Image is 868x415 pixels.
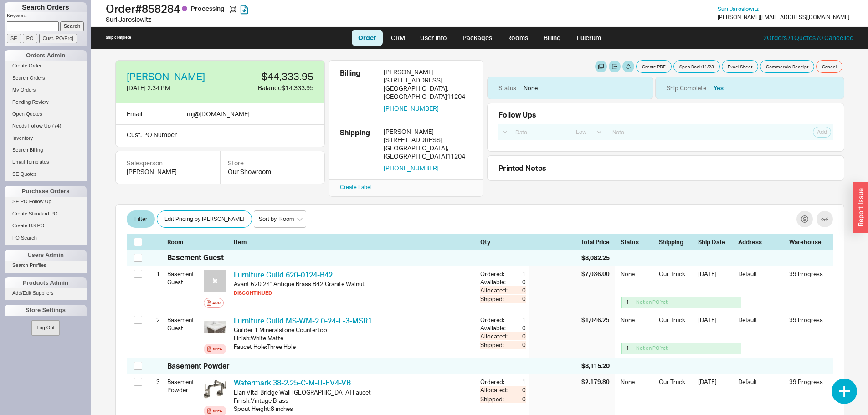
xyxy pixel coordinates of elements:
div: Store Settings [5,305,87,316]
div: [DATE] [698,378,733,405]
button: [PHONE_NUMBER] [384,104,439,113]
span: Create PDF [642,63,666,70]
div: $8,082.25 [581,253,610,262]
button: [PHONE_NUMBER] [384,164,439,172]
span: Cancel [822,63,837,70]
div: Ship complete [106,35,131,40]
div: [DATE] [698,316,733,330]
a: [PERSON_NAME] [127,72,205,82]
a: Create DS PO [5,221,87,231]
h1: Search Orders [5,2,87,12]
a: User info [413,30,454,46]
div: Not on PO Yet [636,299,677,306]
div: Basement Guest [167,252,224,262]
div: Finish : Vintage Brass [234,396,473,405]
span: Excel Sheet [728,63,752,70]
div: [PERSON_NAME][EMAIL_ADDRESS][DOMAIN_NAME] [718,14,849,20]
div: Shipped: [480,341,509,349]
div: Email [127,109,142,119]
div: Finish : White Matte [234,334,473,342]
div: Default [738,316,784,330]
span: Suri Jaroslowitz [718,5,759,12]
span: ( 74 ) [52,123,62,128]
a: Search Billing [5,145,87,155]
div: 2 [149,312,160,328]
a: Add/Edit Suppliers [5,288,87,298]
input: PO [23,34,37,43]
div: Balance $14,333.95 [226,83,313,92]
div: 1 [626,345,632,352]
img: no_photo [204,270,226,292]
button: Spec Book11/23 [673,60,720,73]
button: Yes [714,84,724,92]
div: Shipped: [480,295,509,303]
div: [PERSON_NAME] [127,167,209,176]
a: PO Search [5,233,87,243]
div: $1,046.25 [581,316,610,324]
button: Create PDF [636,60,672,73]
div: Suri Jaroslowitz [106,15,437,24]
div: 0 [509,286,526,294]
span: Pending Review [12,99,49,105]
input: Search [60,21,84,31]
span: Add [817,128,827,136]
button: Add [813,127,831,138]
div: Spec [213,345,222,353]
div: Our Truck [659,270,693,284]
div: Not on PO Yet [636,345,677,352]
button: Cancel [816,60,842,73]
div: Available: [480,324,509,332]
div: Qty [480,238,526,246]
div: None [524,84,538,92]
div: 1 [509,270,526,278]
button: Log Out [31,320,59,335]
div: 0 [517,278,526,286]
div: Default [738,270,784,284]
div: Cust. PO Number [115,125,325,147]
div: Basement Powder [167,361,230,371]
a: Suri Jaroslowitz [718,6,759,12]
a: 2Orders /1Quotes /0 Cancelled [763,34,853,41]
div: Basement Guest [167,266,200,290]
div: [GEOGRAPHIC_DATA] , [GEOGRAPHIC_DATA] 11204 [384,144,472,160]
div: Salesperson [127,159,209,168]
div: Spout Height : 8 inches [234,405,473,413]
a: My Orders [5,85,87,95]
input: Cust. PO/Proj [39,34,77,43]
a: Create Standard PO [5,209,87,219]
div: 39 Progress [789,270,826,278]
span: Needs Follow Up [12,123,51,128]
a: Needs Follow Up(74) [5,121,87,131]
div: Guilder 1 Mineralstone Countertop [234,326,473,334]
div: 0 [509,332,526,340]
div: Ship Complete [667,84,706,92]
a: CRM [385,30,411,46]
div: [PERSON_NAME] [384,68,472,76]
span: Processing [191,5,226,12]
div: 3 [149,374,160,389]
div: 1 [149,266,160,282]
div: Orders Admin [5,50,87,61]
div: $8,115.20 [581,361,610,370]
div: Our Truck [659,378,693,405]
div: Our Showroom [228,167,317,176]
div: 39 Progress [789,378,826,386]
div: [DATE] 2:34 PM [127,83,219,92]
div: None [621,316,653,330]
div: Room [167,238,200,246]
div: $2,179.80 [581,378,610,386]
div: Store [228,159,317,168]
div: Spec [213,407,222,415]
div: DISCONTINUED [234,290,473,297]
a: SE PO Follow Up [5,197,87,206]
span: Spec Book 11 / 23 [679,63,714,70]
div: Shipping [659,238,693,246]
a: SE Quotes [5,169,87,179]
div: [STREET_ADDRESS] [384,76,472,84]
div: Warehouse [789,238,826,246]
div: Ordered: [480,378,509,386]
div: Avant 620 24" Antique Brass B42 Granite Walnut [234,280,473,288]
div: 0 [509,341,526,349]
div: None [621,378,653,405]
div: Billing [340,68,376,113]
